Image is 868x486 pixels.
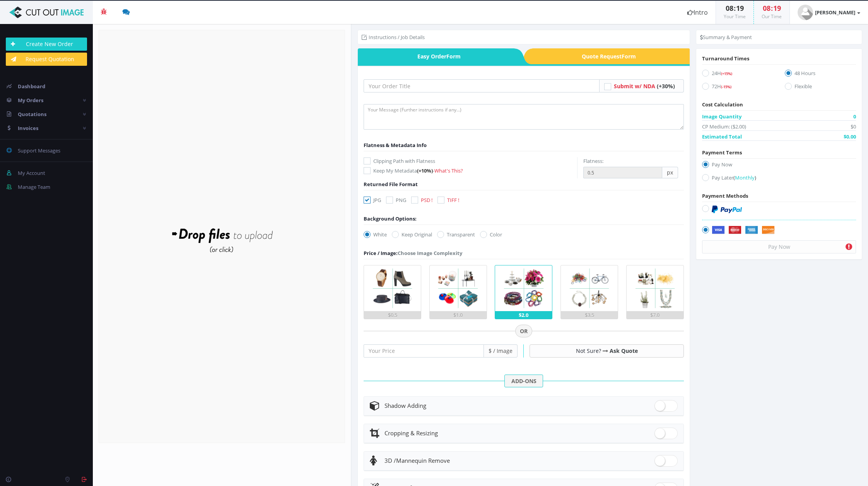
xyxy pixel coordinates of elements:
label: PNG [386,196,406,204]
label: Color [480,231,502,238]
a: (-15%) [721,83,731,90]
span: Manage Team [18,183,50,190]
span: Payment Methods [702,192,748,199]
span: Turnaround Times [702,55,749,62]
label: Pay Now [702,161,856,171]
span: Estimated Total [702,133,742,140]
span: OR [515,325,532,338]
label: Transparent [437,231,475,238]
label: Pay Later [702,174,856,184]
span: Cropping & Resizing [384,429,438,437]
span: My Orders [18,97,43,104]
span: (+10%) [417,167,433,174]
a: Easy OrderForm [358,48,514,64]
a: Request Quotation [6,53,87,66]
img: PayPal [712,205,742,213]
span: Flatness & Metadata Info [364,142,427,149]
label: White [364,231,387,238]
span: $0 [851,123,856,130]
span: Dashboard [18,83,45,90]
label: Flatness: [583,157,603,165]
span: 3D / [384,457,396,464]
span: (-15%) [721,84,731,89]
img: Cut Out Image [6,7,87,18]
a: Intro [680,1,716,24]
span: (+15%) [721,71,732,76]
span: : [733,3,736,13]
span: Payment Terms [702,149,742,156]
img: 2.png [435,265,481,311]
span: $ / Image [484,344,518,358]
span: Support Messages [18,147,60,154]
span: 19 [773,3,781,13]
img: 1.png [370,265,415,311]
span: Quotations [18,111,46,118]
div: $3.5 [561,311,618,319]
label: JPG [364,196,381,204]
a: Ask Quote [610,347,638,354]
span: ADD-ONS [504,375,543,388]
span: Easy Order [358,48,514,64]
label: 72H [702,82,773,93]
div: $2.0 [495,311,552,319]
div: Choose Image Complexity [364,249,462,257]
input: Your Price [364,344,484,358]
span: Returned File Format [364,181,418,188]
div: $1.0 [430,311,487,319]
img: Securely by Stripe [712,226,775,234]
span: : [771,3,773,13]
span: Not Sure? [576,347,601,354]
span: PSD ! [421,197,432,204]
span: Mannequin Remove [384,457,450,464]
span: 0 [853,113,856,120]
span: (+30%) [657,82,675,90]
li: Instructions / Job Details [362,33,425,41]
i: Form [446,53,461,60]
span: 19 [736,3,744,13]
label: Keep My Metadata - [364,167,577,175]
img: 4.png [567,265,612,311]
span: 08 [726,3,733,13]
a: (+15%) [721,70,732,77]
input: Your Order Title [364,79,600,92]
span: Cost Calculation [702,101,743,108]
span: Price / Image: [364,250,398,257]
a: (Monthly) [733,174,756,181]
span: TIFF ! [447,197,459,204]
i: Form [622,53,636,60]
label: 24H [702,69,773,80]
span: Shadow Adding [384,402,426,409]
label: Clipping Path with Flatness [364,157,577,165]
span: px [662,167,678,178]
div: $7.0 [627,311,683,319]
a: Submit w/ NDA (+30%) [614,82,675,90]
img: 3.png [501,265,547,311]
strong: [PERSON_NAME] [815,9,855,16]
label: 48 Hours [785,69,856,80]
label: Keep Original [392,231,432,238]
div: $0.5 [364,311,421,319]
div: Background Options: [364,215,417,222]
a: [PERSON_NAME] [790,1,868,24]
span: Image Quantity [702,113,742,120]
a: Create New Order [6,38,87,51]
span: Quote Request [533,48,690,64]
span: $0.00 [844,133,856,140]
span: Invoices [18,125,38,132]
a: What's This? [434,167,463,174]
label: Flexible [785,82,856,93]
span: 08 [763,3,771,13]
small: Your Time [724,13,746,20]
span: CP Medium: ($2.00) [702,123,746,130]
span: Monthly [735,174,755,181]
img: 5.png [632,265,678,311]
span: Submit w/ NDA [614,82,655,90]
a: Quote RequestForm [533,48,690,64]
small: Our Time [762,13,782,20]
span: My Account [18,169,45,176]
img: timthumb.php [798,5,813,20]
li: Summary & Payment [700,33,752,41]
